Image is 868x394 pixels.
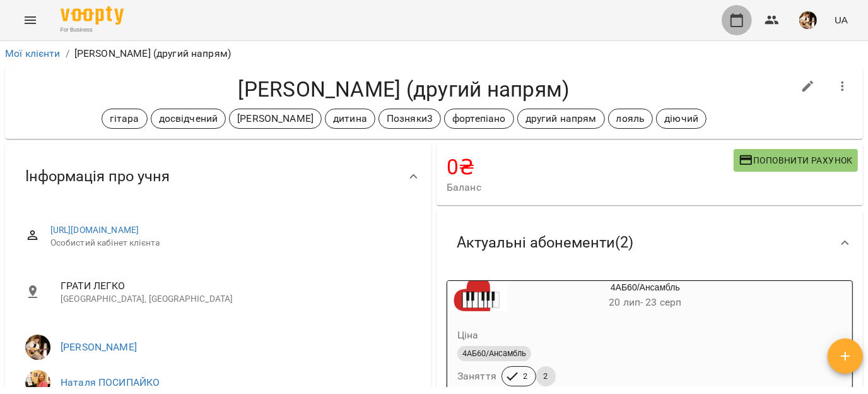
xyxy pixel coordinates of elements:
[387,111,433,126] p: Позняки3
[378,109,441,129] div: Позняки3
[15,5,45,35] button: Menu
[74,46,231,61] p: [PERSON_NAME] (другий напрям)
[457,233,633,253] span: Актуальні абонементи ( 2 )
[50,237,411,249] span: Особистий кабінет клієнта
[525,111,597,126] p: другий напрям
[739,153,853,168] span: Поповнити рахунок
[159,111,218,126] p: досвідчений
[25,335,50,360] img: Сергій ВЛАСОВИЧ
[5,47,61,59] a: Мої клієнти
[830,8,853,32] button: UA
[61,26,124,34] span: For Business
[457,367,496,385] h6: Заняття
[447,154,734,180] h4: 0 ₴
[325,109,375,129] div: дитина
[61,293,411,306] p: [GEOGRAPHIC_DATA], [GEOGRAPHIC_DATA]
[457,348,531,359] span: 4АБ60/Ансамбль
[452,111,505,126] p: фортепіано
[110,111,139,126] p: гітара
[508,281,783,311] div: 4АБ60/Ансамбль
[457,326,479,344] h6: Ціна
[447,180,734,195] span: Баланс
[444,109,513,129] div: фортепіано
[517,109,605,129] div: другий напрям
[447,281,508,311] div: 4АБ60/Ансамбль
[437,210,863,275] div: Актуальні абонементи(2)
[516,371,536,382] span: 2
[333,111,367,126] p: дитина
[15,76,793,102] h4: [PERSON_NAME] (другий напрям)
[656,109,707,129] div: діючий
[835,13,848,27] span: UA
[616,111,645,126] p: лояль
[61,6,124,25] img: Voopty Logo
[734,149,858,172] button: Поповнити рахунок
[608,109,654,129] div: лояль
[151,109,226,129] div: досвідчений
[25,167,170,186] span: Інформація про учня
[102,109,148,129] div: гітара
[5,144,431,209] div: Інформація про учня
[799,11,817,29] img: 0162ea527a5616b79ea1cf03ccdd73a5.jpg
[50,225,139,235] a: [URL][DOMAIN_NAME]
[536,371,556,382] span: 2
[66,46,69,61] li: /
[229,109,322,129] div: [PERSON_NAME]
[61,376,160,388] a: Наталя ПОСИПАЙКО
[237,111,314,126] p: [PERSON_NAME]
[61,278,411,294] span: ГРАТИ ЛЕГКО
[664,111,698,126] p: діючий
[5,46,863,61] nav: breadcrumb
[609,296,681,308] span: 20 лип - 23 серп
[61,341,137,353] a: [PERSON_NAME]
